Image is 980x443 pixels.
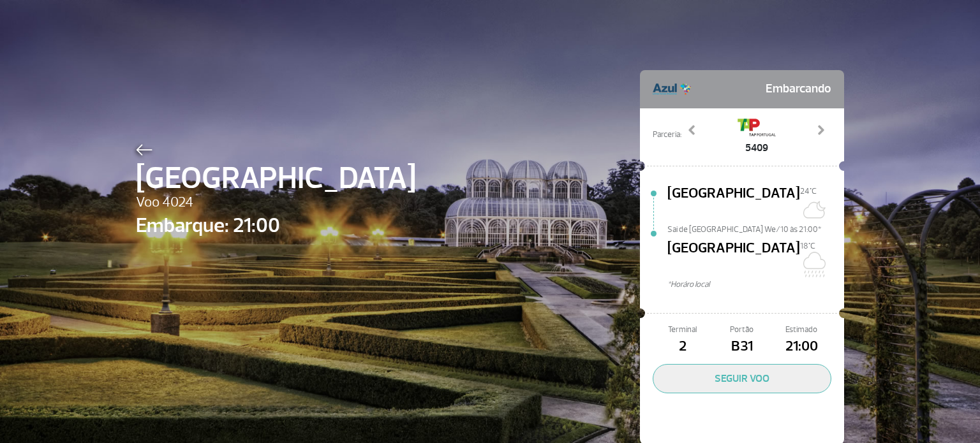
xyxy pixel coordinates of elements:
[738,140,776,156] span: 5409
[667,238,800,279] span: [GEOGRAPHIC_DATA]
[653,364,831,393] button: SEGUIR VOO
[800,186,817,196] span: 24°C
[667,224,844,233] span: Sai de [GEOGRAPHIC_DATA] We/10 às 21:00*
[766,76,831,102] span: Embarcando
[136,192,416,214] span: Voo 4024
[800,241,815,251] span: 18°C
[136,156,416,201] span: [GEOGRAPHIC_DATA]
[800,252,826,277] img: Nublado
[653,324,712,336] span: Terminal
[712,336,771,358] span: B31
[712,324,771,336] span: Portão
[667,279,844,291] span: *Horáro local
[653,129,681,141] span: Parceria:
[800,197,826,222] img: Céu limpo
[667,183,800,224] span: [GEOGRAPHIC_DATA]
[653,336,712,358] span: 2
[772,324,831,336] span: Estimado
[772,336,831,358] span: 21:00
[136,210,416,241] span: Embarque: 21:00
